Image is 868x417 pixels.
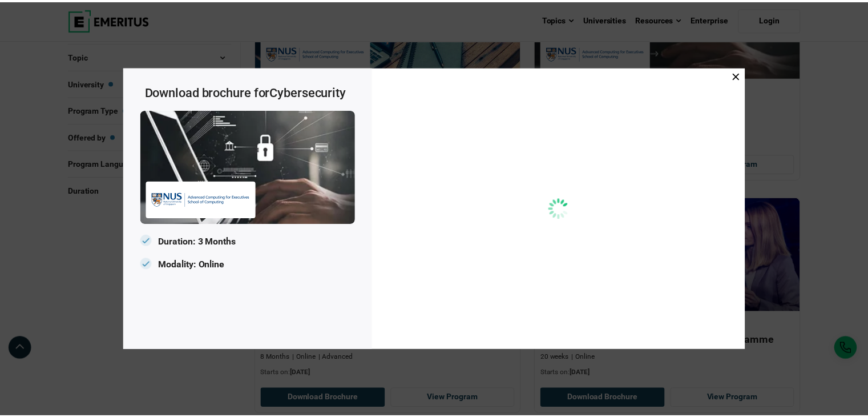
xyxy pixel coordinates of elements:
[146,84,358,101] h3: Download brochure for
[153,186,252,212] img: Emeritus
[142,109,358,223] img: Emeritus
[142,232,358,250] p: Duration: 3 Months
[544,189,584,228] img: loader-img
[272,85,349,99] span: Cybersecurity
[142,256,358,274] p: Modality: Online
[381,73,746,341] iframe: Download Brochure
